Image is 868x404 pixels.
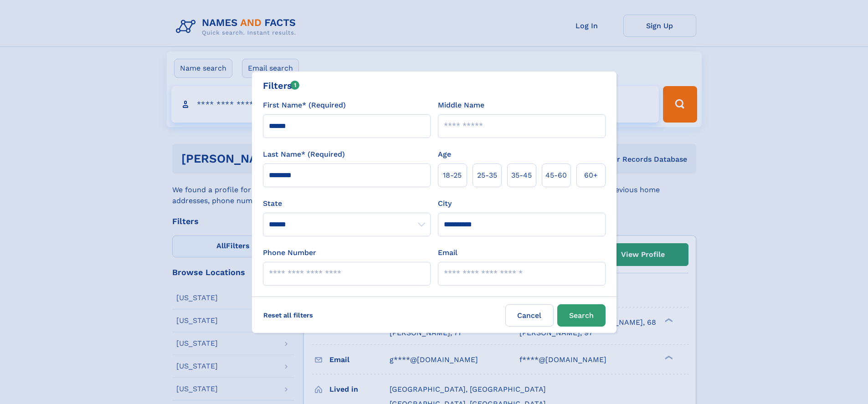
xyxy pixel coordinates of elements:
[263,247,316,258] label: Phone Number
[557,304,606,327] button: Search
[511,170,532,181] span: 35‑45
[505,304,554,327] label: Cancel
[438,100,484,111] label: Middle Name
[443,170,462,181] span: 18‑25
[263,149,345,160] label: Last Name* (Required)
[263,79,300,92] div: Filters
[545,170,567,181] span: 45‑60
[584,170,598,181] span: 60+
[257,304,319,326] label: Reset all filters
[263,198,431,209] label: State
[438,149,451,160] label: Age
[438,247,457,258] label: Email
[477,170,497,181] span: 25‑35
[438,198,452,209] label: City
[263,100,346,111] label: First Name* (Required)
